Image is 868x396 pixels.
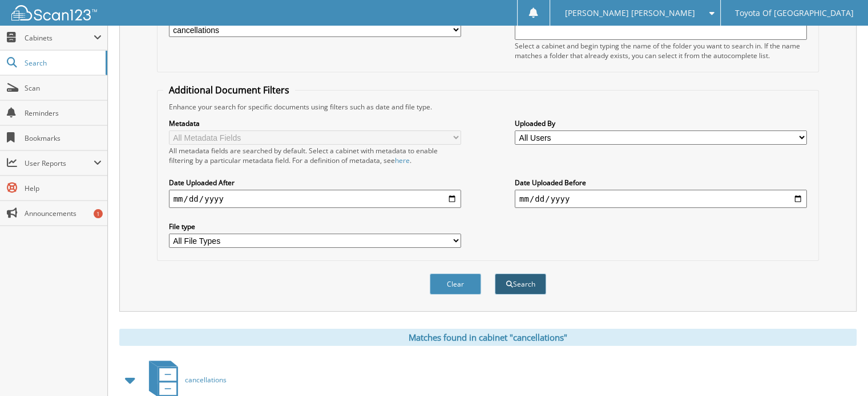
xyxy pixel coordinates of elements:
[25,108,102,118] span: Reminders
[515,190,807,208] input: end
[163,84,295,96] legend: Additional Document Filters
[169,146,461,165] div: All metadata fields are searched by default. Select a cabinet with metadata to enable filtering b...
[25,83,102,93] span: Scan
[163,102,813,112] div: Enhance your search for specific documents using filters such as date and file type.
[11,5,97,21] img: scan123-logo-white.svg
[25,183,102,193] span: Help
[169,178,461,187] label: Date Uploaded After
[169,190,461,208] input: start
[25,209,102,218] span: Announcements
[169,119,461,128] label: Metadata
[495,273,546,295] button: Search
[515,41,807,60] div: Select a cabinet and begin typing the name of the folder you want to search in. If the name match...
[564,10,695,17] span: [PERSON_NAME] [PERSON_NAME]
[515,119,807,128] label: Uploaded By
[94,209,103,218] div: 1
[515,178,807,187] label: Date Uploaded Before
[169,222,461,231] label: File type
[25,133,102,143] span: Bookmarks
[395,156,410,165] a: here
[119,329,857,346] div: Matches found in cabinet "cancellations"
[430,273,481,295] button: Clear
[25,58,100,68] span: Search
[185,375,227,385] span: cancellations
[25,158,94,168] span: User Reports
[735,10,854,17] span: Toyota Of [GEOGRAPHIC_DATA]
[25,33,94,43] span: Cabinets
